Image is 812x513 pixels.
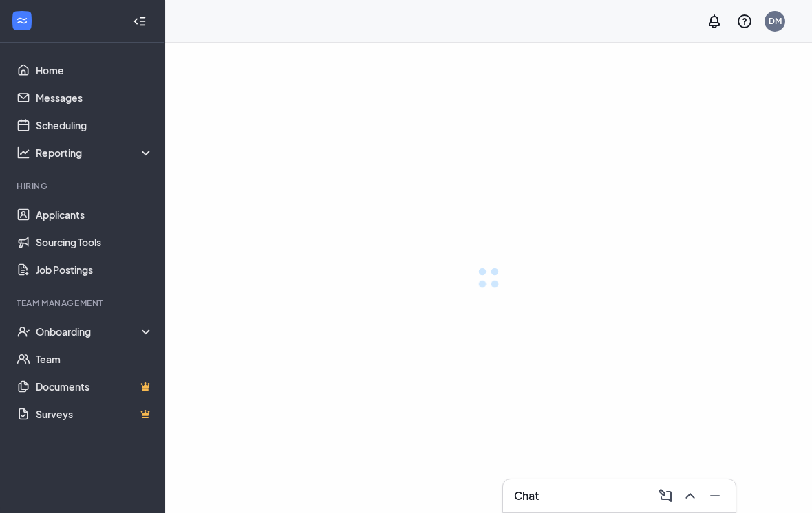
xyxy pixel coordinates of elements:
svg: WorkstreamLogo [15,14,29,28]
a: Sourcing Tools [36,228,153,256]
a: Job Postings [36,256,153,283]
button: ChevronUp [678,485,700,507]
div: Hiring [17,180,151,192]
svg: ChevronUp [682,488,698,504]
a: Applicants [36,201,153,228]
div: DM [769,15,782,27]
svg: Notifications [706,13,723,30]
svg: QuestionInfo [736,13,753,30]
a: DocumentsCrown [36,373,153,400]
a: SurveysCrown [36,400,153,428]
a: Messages [36,84,153,111]
button: ComposeMessage [653,485,675,507]
a: Home [36,56,153,84]
svg: UserCheck [17,325,30,338]
svg: Minimize [707,488,723,504]
div: Onboarding [36,325,154,338]
a: Team [36,345,153,373]
svg: ComposeMessage [657,488,674,504]
button: Minimize [703,485,725,507]
a: Scheduling [36,111,153,139]
div: Reporting [36,146,154,160]
svg: Collapse [133,14,147,28]
div: Team Management [17,297,151,309]
h3: Chat [514,488,539,503]
svg: Analysis [17,146,30,160]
